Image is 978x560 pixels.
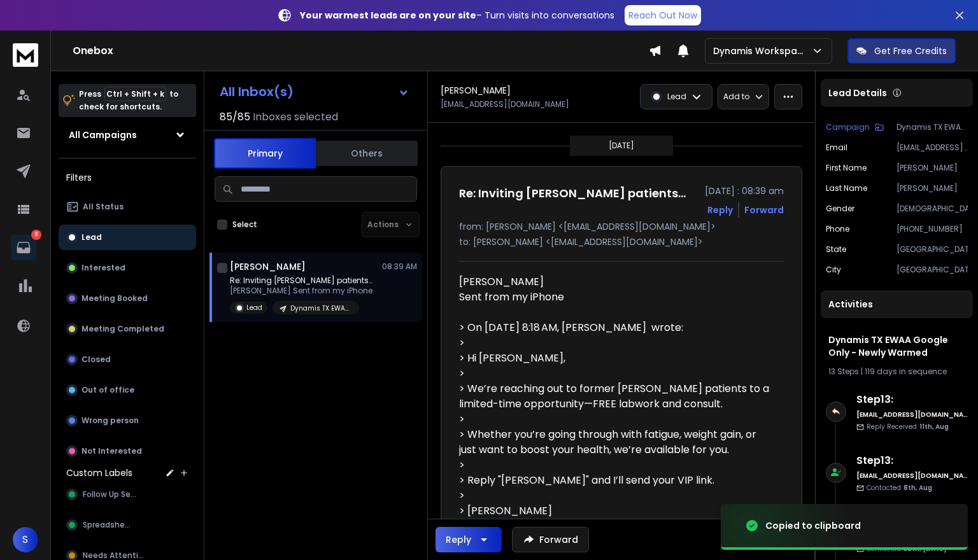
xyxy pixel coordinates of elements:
p: [GEOGRAPHIC_DATA] [896,265,968,275]
p: – Turn visits into conversations [300,9,614,22]
h1: [PERSON_NAME] [441,84,511,97]
button: Campaign [826,122,884,132]
p: [EMAIL_ADDRESS][DOMAIN_NAME] [896,143,968,153]
p: Reach Out Now [628,9,697,22]
button: S [13,527,38,552]
p: Lead Details [828,87,887,99]
h1: Onebox [73,43,649,59]
p: Campaign [826,122,870,132]
h1: [PERSON_NAME] [230,260,306,273]
button: Closed [59,347,196,372]
a: Reach Out Now [625,5,701,25]
h3: Custom Labels [66,466,132,479]
div: Reply [446,533,471,546]
button: Spreadsheet [59,512,196,538]
a: 8 [11,235,36,260]
p: [PERSON_NAME] [896,183,968,193]
p: 8 [31,230,41,240]
p: Meeting Completed [81,324,164,334]
button: Not Interested [59,438,196,464]
h3: Inboxes selected [253,109,338,125]
p: Contacted [867,483,932,493]
button: Interested [59,255,196,281]
button: Reply [436,527,502,552]
h1: Dynamis TX EWAA Google Only - Newly Warmed [828,333,965,359]
h1: All Campaigns [69,129,137,141]
button: All Inbox(s) [209,79,420,104]
div: Copied to clipboard [765,519,861,532]
p: [DEMOGRAPHIC_DATA] [896,204,968,214]
button: Reply [707,204,733,216]
h1: Re: Inviting [PERSON_NAME] patients… [459,185,686,202]
label: Select [232,220,257,230]
p: from: [PERSON_NAME] <[EMAIL_ADDRESS][DOMAIN_NAME]> [459,220,784,233]
p: [DATE] [609,141,634,151]
p: Dynamis TX EWAA Google Only - Newly Warmed [290,304,351,313]
p: [PHONE_NUMBER] [896,224,968,234]
button: Meeting Completed [59,316,196,342]
p: Interested [81,263,125,273]
p: Get Free Credits [874,45,947,57]
p: Lead [246,303,262,312]
p: Closed [81,354,111,365]
p: [DATE] : 08:39 am [705,185,784,197]
p: First Name [826,163,867,173]
p: [PERSON_NAME] Sent from my iPhone [230,286,372,296]
span: 8th, Aug [904,483,932,493]
div: Forward [744,204,784,216]
p: [GEOGRAPHIC_DATA] [896,244,968,255]
button: Follow Up Sent [59,482,196,507]
p: All Status [83,202,124,212]
p: Dynamis Workspace [713,45,811,57]
p: Phone [826,224,849,234]
p: to: [PERSON_NAME] <[EMAIL_ADDRESS][DOMAIN_NAME]> [459,235,784,248]
h6: [EMAIL_ADDRESS][DOMAIN_NAME] [856,471,968,480]
div: Activities [821,290,973,318]
p: Lead [667,92,686,102]
p: Re: Inviting [PERSON_NAME] patients… [230,276,372,286]
div: | [828,367,965,377]
p: Press to check for shortcuts. [79,88,178,113]
span: 13 Steps [828,366,859,377]
p: Dynamis TX EWAA Google Only - Newly Warmed [896,122,968,132]
button: Out of office [59,377,196,403]
button: Get Free Credits [847,38,956,64]
h6: Step 13 : [856,453,968,468]
p: Gender [826,204,854,214]
button: Wrong person [59,408,196,433]
button: Lead [59,225,196,250]
p: Wrong person [81,416,139,426]
span: Ctrl + Shift + k [104,87,166,101]
p: City [826,265,841,275]
h6: Step 13 : [856,392,968,407]
h1: All Inbox(s) [220,85,294,98]
p: Not Interested [81,446,142,456]
span: 11th, Aug [919,422,949,431]
button: Meeting Booked [59,286,196,311]
span: 85 / 85 [220,109,250,125]
strong: Your warmest leads are on your site [300,9,476,22]
h6: [EMAIL_ADDRESS][DOMAIN_NAME] [856,410,968,419]
p: 08:39 AM [382,262,417,272]
p: Email [826,143,847,153]
p: State [826,244,846,255]
p: Reply Received [867,422,949,431]
button: Forward [512,527,589,552]
button: All Status [59,194,196,220]
p: [PERSON_NAME] [896,163,968,173]
button: Primary [214,138,316,169]
span: Follow Up Sent [83,489,139,500]
p: Last Name [826,183,867,193]
p: Meeting Booked [81,293,148,304]
span: Spreadsheet [83,520,134,530]
img: logo [13,43,38,67]
span: 119 days in sequence [865,366,947,377]
p: Add to [723,92,749,102]
p: [EMAIL_ADDRESS][DOMAIN_NAME] [441,99,569,109]
p: Out of office [81,385,134,395]
button: Others [316,139,418,167]
button: All Campaigns [59,122,196,148]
